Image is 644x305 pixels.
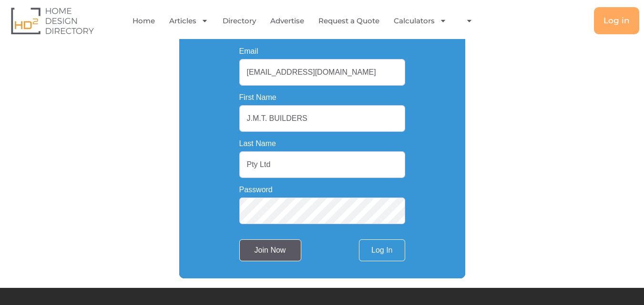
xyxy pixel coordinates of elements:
[239,59,405,86] input: Email
[270,10,304,32] a: Advertise
[239,48,258,55] label: Email
[169,10,208,32] a: Articles
[132,10,480,32] nav: Menu
[239,140,276,148] label: Last Name
[359,239,405,261] a: Log In
[603,17,630,25] span: Log in
[239,94,276,101] label: First Name
[133,10,155,32] a: Home
[239,239,301,261] input: Join Now
[394,10,447,32] a: Calculators
[594,7,639,34] a: Log in
[223,10,256,32] a: Directory
[239,186,273,194] label: Password
[318,10,379,32] a: Request a Quote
